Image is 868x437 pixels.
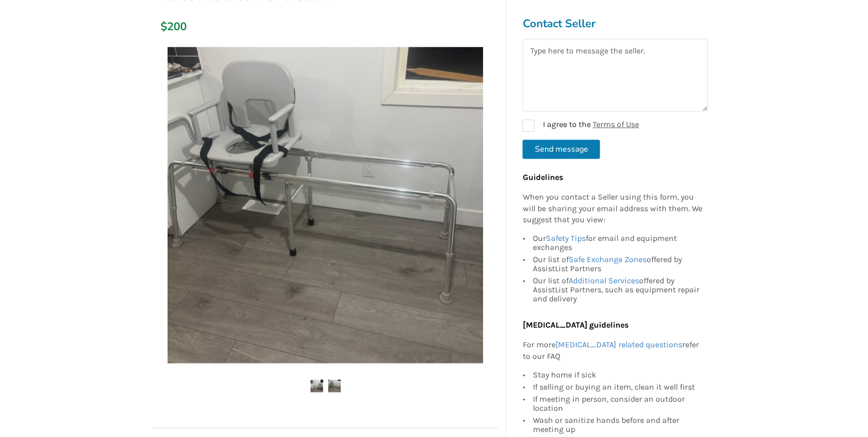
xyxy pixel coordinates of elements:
b: Guidelines [522,172,563,182]
a: Safety Tips [545,234,585,243]
a: Safe Exchange Zones [568,255,646,265]
div: If meeting in person, consider an outdoor location [532,393,702,414]
button: Send message [522,140,600,159]
a: Additional Services [568,276,639,286]
div: Our for email and equipment exchanges [532,234,702,254]
p: When you contact a Seller using this form, you will be sharing your email address with them. We s... [522,192,702,226]
label: I agree to the [522,119,639,132]
div: Our list of offered by AssistList Partners [532,254,702,275]
img: toilet to shower bench -tub transfer bench-bathroom safety-maple ridge-assistlist-listing [168,47,483,363]
p: For more refer to our FAQ [522,339,702,362]
a: Terms of Use [592,119,639,129]
img: toilet to shower bench -tub transfer bench-bathroom safety-maple ridge-assistlist-listing [328,380,341,392]
div: If selling or buying an item, clean it well first [532,381,702,393]
div: $200 [161,20,166,34]
div: Our list of offered by AssistList Partners, such as equipment repair and delivery [532,275,702,304]
b: [MEDICAL_DATA] guidelines [522,321,628,330]
div: Wash or sanitize hands before and after meeting up [532,414,702,435]
img: toilet to shower bench -tub transfer bench-bathroom safety-maple ridge-assistlist-listing [310,380,323,392]
h3: Contact Seller [522,17,707,31]
a: [MEDICAL_DATA] related questions [555,340,682,349]
div: Stay home if sick [532,370,702,381]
